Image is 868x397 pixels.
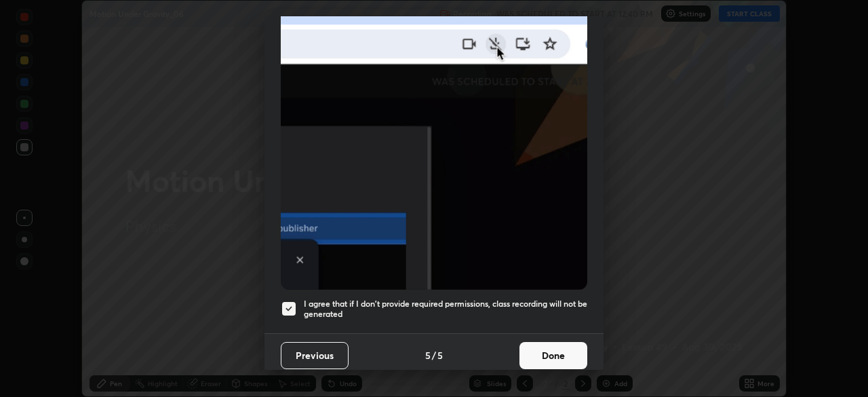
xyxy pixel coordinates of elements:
[437,348,443,362] h4: 5
[432,348,436,362] h4: /
[281,342,349,369] button: Previous
[519,342,587,369] button: Done
[425,348,431,362] h4: 5
[304,299,587,320] h5: I agree that if I don't provide required permissions, class recording will not be generated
